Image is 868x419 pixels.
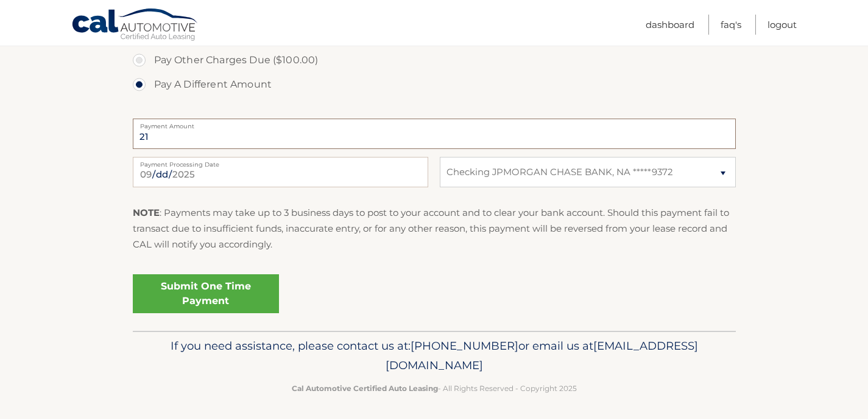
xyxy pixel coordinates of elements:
label: Pay A Different Amount [133,72,736,97]
label: Pay Other Charges Due ($100.00) [133,48,736,72]
label: Payment Processing Date [133,157,428,167]
a: FAQ's [721,15,741,35]
input: Payment Amount [133,119,736,149]
label: Payment Amount [133,119,736,128]
a: Dashboard [646,15,694,35]
input: Payment Date [133,157,428,187]
p: - All Rights Reserved - Copyright 2025 [141,382,728,395]
span: [PHONE_NUMBER] [411,339,518,353]
span: [EMAIL_ADDRESS][DOMAIN_NAME] [386,339,698,372]
p: If you need assistance, please contact us at: or email us at [141,336,728,375]
strong: NOTE [133,207,160,218]
strong: Cal Automotive Certified Auto Leasing [292,384,438,393]
p: : Payments may take up to 3 business days to post to your account and to clear your bank account.... [133,205,736,253]
a: Cal Automotive [71,8,199,43]
a: Submit One Time Payment [133,274,279,313]
a: Logout [767,15,797,35]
